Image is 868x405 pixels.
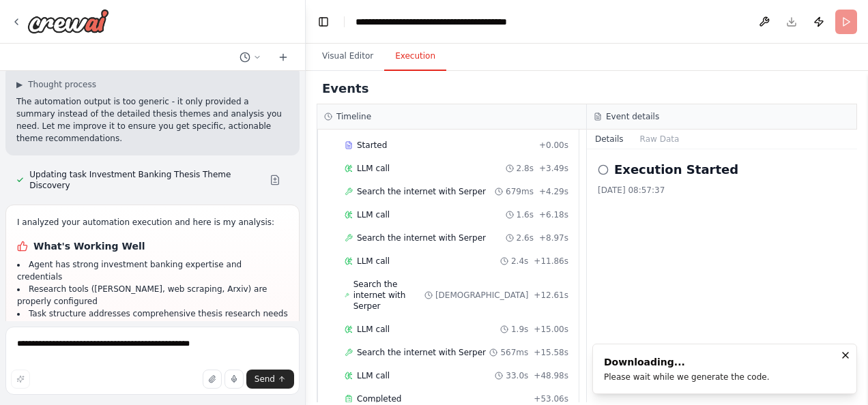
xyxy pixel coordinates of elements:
[29,169,259,191] span: Updating task Investment Banking Thesis Theme Discovery
[604,355,770,369] div: Downloading...
[17,239,288,253] h1: What's Working Well
[539,209,568,220] span: + 6.18s
[534,256,568,267] span: + 11.86s
[539,186,568,197] span: + 4.29s
[322,79,368,98] h2: Events
[255,374,275,385] span: Send
[357,140,387,151] span: Started
[539,232,568,243] span: + 8.97s
[272,49,294,65] button: Start a new chat
[16,79,23,90] span: ▶
[16,79,96,90] button: ▶Thought process
[534,370,568,381] span: + 48.98s
[225,370,244,389] button: Click to speak your automation idea
[384,42,446,71] button: Execution
[28,79,96,90] span: Thought process
[357,347,486,358] span: Search the internet with Serper
[604,372,770,382] div: Please wait while we generate the code.
[511,324,528,335] span: 1.9s
[517,232,534,243] span: 2.6s
[587,130,632,149] button: Details
[203,370,222,389] button: Upload files
[246,370,294,389] button: Send
[311,42,384,71] button: Visual Editor
[357,370,390,381] span: LLM call
[16,95,289,145] p: The automation output is too generic - it only provided a summary instead of the detailed thesis ...
[336,111,371,122] h3: Timeline
[534,347,568,358] span: + 15.58s
[17,258,288,283] li: Agent has strong investment banking expertise and credentials
[357,393,401,404] span: Completed
[534,290,568,301] span: + 12.61s
[632,130,688,149] button: Raw Data
[17,283,288,307] li: Research tools ([PERSON_NAME], web scraping, Arxiv) are properly configured
[357,186,486,197] span: Search the internet with Serper
[357,256,390,267] span: LLM call
[539,163,568,174] span: + 3.49s
[357,324,390,335] span: LLM call
[356,15,553,29] nav: breadcrumb
[606,111,659,122] h3: Event details
[614,160,738,179] h2: Execution Started
[534,324,568,335] span: + 15.00s
[511,256,528,267] span: 2.4s
[598,185,846,196] div: [DATE] 08:57:37
[357,163,390,174] span: LLM call
[517,209,534,220] span: 1.6s
[353,279,424,312] span: Search the internet with Serper
[517,163,534,174] span: 2.8s
[500,347,528,358] span: 567ms
[357,209,390,220] span: LLM call
[539,140,568,151] span: + 0.00s
[17,320,288,332] li: Automation successfully executes without errors
[534,393,568,404] span: + 53.06s
[506,186,534,197] span: 679ms
[234,49,267,65] button: Switch to previous chat
[506,370,528,381] span: 33.0s
[435,290,528,301] span: [DEMOGRAPHIC_DATA]
[27,9,109,33] img: Logo
[17,307,288,320] li: Task structure addresses comprehensive thesis research needs
[11,370,30,389] button: Improve this prompt
[314,12,333,31] button: Hide left sidebar
[357,232,486,243] span: Search the internet with Serper
[17,216,288,228] p: I analyzed your automation execution and here is my analysis:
